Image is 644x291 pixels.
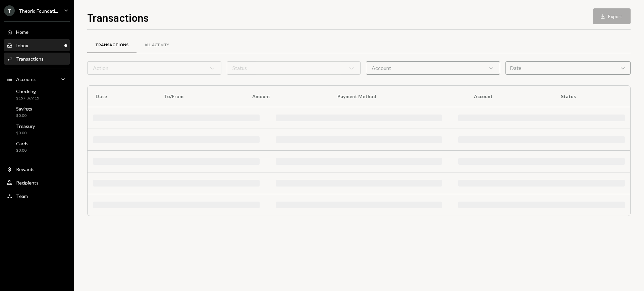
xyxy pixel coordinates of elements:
div: T [4,5,15,16]
a: Inbox [4,39,70,51]
div: $0.00 [16,130,35,136]
div: Accounts [16,76,37,82]
a: Checking$157,869.15 [4,86,70,102]
a: Rewards [4,163,70,175]
th: Status [553,86,630,107]
a: Team [4,190,70,202]
div: All Activity [145,42,169,48]
th: Account [466,86,552,107]
div: Transactions [95,42,128,48]
div: Transactions [16,56,44,62]
div: $0.00 [16,113,32,119]
a: All Activity [137,37,177,54]
div: Team [16,193,28,199]
div: Account [366,61,500,75]
th: Date [88,86,156,107]
a: Home [4,26,70,38]
h1: Transactions [87,11,149,24]
a: Savings$0.00 [4,104,70,120]
div: $0.00 [16,148,29,153]
a: Recipients [4,176,70,189]
a: Transactions [87,37,137,54]
a: Transactions [4,53,70,65]
th: Payment Method [329,86,466,107]
div: Recipients [16,180,39,186]
div: Savings [16,106,32,112]
th: To/From [156,86,244,107]
a: Treasury$0.00 [4,121,70,137]
div: $157,869.15 [16,95,39,101]
a: Accounts [4,73,70,85]
div: Home [16,29,29,35]
div: Theoriq Foundati... [19,8,58,14]
div: Checking [16,88,39,94]
div: Cards [16,141,29,146]
a: Cards$0.00 [4,139,70,155]
div: Date [505,61,631,75]
th: Amount [244,86,329,107]
div: Inbox [16,43,28,48]
div: Rewards [16,166,35,172]
div: Treasury [16,123,35,129]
